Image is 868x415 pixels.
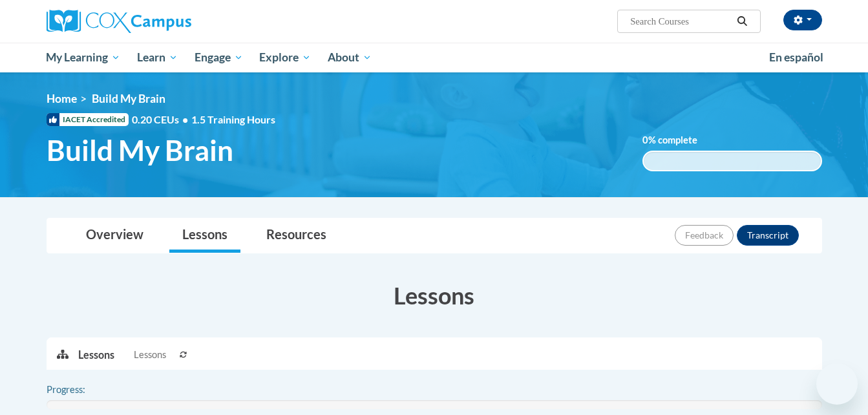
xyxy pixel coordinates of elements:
[783,10,822,30] button: Account Settings
[259,50,311,65] span: Explore
[73,218,156,253] a: Overview
[253,218,339,253] a: Resources
[319,43,380,72] a: About
[47,10,292,33] a: Cox Campus
[47,279,822,312] h3: Lessons
[642,133,717,147] label: % complete
[47,133,233,167] span: Build My Brain
[186,43,251,72] a: Engage
[732,14,752,29] button: Search
[47,383,121,397] label: Progress:
[182,113,188,125] span: •
[195,50,243,65] span: Engage
[78,348,114,362] p: Lessons
[38,43,129,72] a: My Learning
[675,225,734,246] button: Feedback
[191,113,275,125] span: 1.5 Training Hours
[137,50,178,65] span: Learn
[761,44,832,71] a: En español
[642,134,648,145] span: 0
[251,43,319,72] a: Explore
[328,50,372,65] span: About
[47,92,77,105] a: Home
[816,363,858,405] iframe: Button to launch messaging window
[46,50,120,65] span: My Learning
[134,348,166,362] span: Lessons
[132,112,191,127] span: 0.20 CEUs
[629,14,732,29] input: Search Courses
[169,218,240,253] a: Lessons
[129,43,186,72] a: Learn
[769,50,823,64] span: En español
[47,10,191,33] img: Cox Campus
[92,92,165,105] span: Build My Brain
[737,225,799,246] button: Transcript
[47,113,129,126] span: IACET Accredited
[27,43,842,72] div: Main menu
